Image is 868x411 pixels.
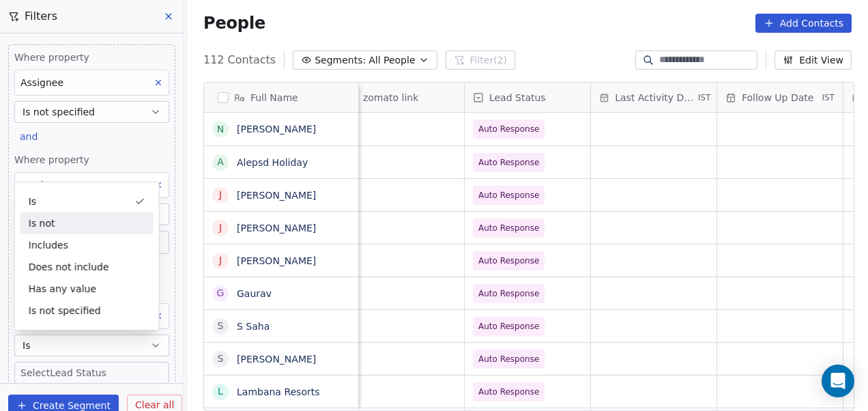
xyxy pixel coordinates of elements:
div: G [217,286,225,300]
span: Auto Response [478,320,539,333]
div: Suggestions [15,190,159,322]
span: Auto Response [478,287,539,300]
div: zomato link [338,83,464,112]
div: Is not specified [20,300,154,322]
div: Has any value [20,278,154,300]
div: A [217,155,224,169]
div: Is not [20,212,154,234]
a: [PERSON_NAME] [237,124,316,134]
a: [PERSON_NAME] [237,190,316,201]
span: All People [368,53,415,68]
span: Auto Response [478,122,539,136]
div: S [218,319,224,333]
div: J [219,188,222,202]
button: Add Contacts [755,14,852,33]
a: [PERSON_NAME] [237,255,316,266]
a: Lambana Resorts [237,386,320,397]
div: Full Name [204,83,358,112]
a: [PERSON_NAME] [237,223,316,233]
span: People [203,13,265,33]
span: 112 Contacts [203,52,276,68]
span: Segments: [315,53,366,68]
span: Auto Response [478,352,539,366]
span: Auto Response [478,156,539,169]
div: Lead Status [465,83,590,112]
span: Auto Response [478,254,539,268]
div: J [219,221,222,235]
a: S Saha [237,321,270,332]
a: [PERSON_NAME] [237,354,316,365]
span: Lead Status [489,91,546,104]
span: Auto Response [478,385,539,399]
span: zomato link [363,91,418,104]
div: Is [20,190,154,212]
button: Filter(2) [446,51,516,70]
div: N [217,122,224,137]
span: Last Activity Date [615,91,695,104]
div: Last Activity DateIST [591,83,717,112]
span: Auto Response [478,188,539,202]
button: Edit View [775,51,852,70]
span: IST [822,92,835,103]
div: Open Intercom Messenger [822,365,854,397]
div: L [218,384,223,399]
a: Alepsd Holiday [237,157,308,168]
span: Follow Up Date [742,91,813,104]
span: IST [698,92,711,103]
span: Full Name [250,91,298,104]
div: Does not include [20,256,154,278]
div: Follow Up DateIST [717,83,843,112]
a: Gaurav [237,288,272,299]
div: J [219,253,222,268]
div: S [218,352,224,366]
span: Auto Response [478,221,539,235]
div: Includes [20,234,154,256]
